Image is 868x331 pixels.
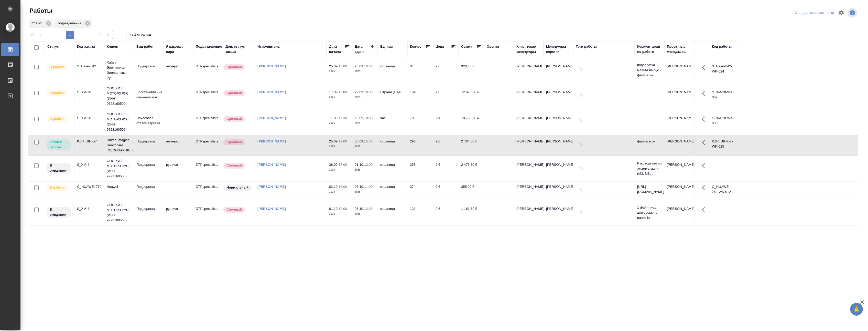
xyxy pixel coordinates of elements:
p: 2025 [329,144,350,149]
p: ООО ХИТ МОТОРЗ РУС (ИНН 9723160500) [107,158,131,179]
p: подверстка макета на рус - файл в ин ... [637,63,662,78]
td: S_Haier-842-WK-024 [709,61,739,79]
p: 2025 [355,144,375,149]
p: United Imaging Healthcare [GEOGRAPHIC_DATA] [107,138,131,153]
button: Здесь прячутся важные кнопки [699,182,711,194]
p: 26.09, [329,163,339,167]
p: Хайер Электрикал Эпплаенсиз Рус [107,60,131,80]
p: 29.09, [355,116,364,120]
td: DTPspecialists [193,87,223,105]
button: Здесь прячутся важные кнопки [699,160,711,172]
a: [PERSON_NAME] [257,90,286,94]
td: страница [378,160,407,178]
td: 258 [407,160,433,178]
td: [PERSON_NAME] [514,136,544,154]
td: 9.6 [433,182,459,200]
p: 11:00 [364,185,373,189]
p: 2025 [329,95,350,100]
td: рус-исп [164,204,193,222]
p: Руководство по эксплуатации (М3, М3е,... [637,161,662,176]
p: В ожидании [50,207,68,217]
p: Подверстка [136,162,161,167]
p: [PERSON_NAME] [546,116,571,121]
td: 9.6 [433,160,459,178]
p: 1 файл, исх для сверки в папке in [637,205,662,220]
p: [PERSON_NAME] [546,139,571,144]
td: [PERSON_NAME] [514,204,544,222]
div: Дата начала [329,44,344,54]
div: S_XM-20 [77,116,102,121]
td: 34 [407,61,433,79]
button: 🙏 [850,303,863,316]
td: 70 [407,113,433,131]
td: 9.6 [433,61,459,79]
td: 9.6 [433,136,459,154]
p: 01.10, [329,207,339,211]
span: 🙏 [852,304,861,315]
td: 9.6 [433,204,459,222]
span: Работы [28,7,52,15]
td: C_HUAWEI-762-WK-012 [709,182,739,200]
p: Готов к работе [50,140,68,150]
p: 2025 [355,189,375,194]
div: S_Haier-842 [77,64,102,69]
p: Срочный [226,90,242,96]
p: ООО ХИТ МОТОРЗ РУС (ИНН 9723160500) [107,202,131,223]
div: Оценка [487,44,499,49]
p: В работе [50,185,64,190]
p: 02.10, [329,185,339,189]
span: Настроить таблицу [835,7,848,19]
div: Комментарии по работе [637,44,662,54]
div: Код заказа [77,44,95,49]
td: DTPspecialists [193,61,223,79]
p: В работе [50,65,64,70]
a: [PERSON_NAME] [257,116,286,120]
p: 30.09, [355,139,364,143]
button: Добавить тэги [576,116,587,127]
a: [PERSON_NAME] [257,163,286,167]
div: Исполнитель [257,44,280,49]
td: 268 [433,113,459,131]
td: 164 [407,87,433,105]
a: [PERSON_NAME] [257,64,286,68]
td: [PERSON_NAME] [664,87,694,105]
div: Исполнитель выполняет работу [46,90,71,97]
p: Срочный [226,207,242,212]
p: 17:30 [339,116,347,120]
td: страница [378,182,407,200]
div: Цена [436,44,444,49]
div: Клиент [107,44,118,49]
p: Срочный [226,140,242,145]
p: В работе [50,90,64,96]
td: DTPspecialists [193,182,223,200]
button: Здесь прячутся важные кнопки [699,136,711,149]
div: Исполнитель может приступить к работе [46,139,71,151]
div: S_XM-4 [77,206,102,211]
td: 290 [407,136,433,154]
p: Срочный [226,116,242,121]
p: 01.10, [355,163,364,167]
button: Здесь прячутся важные кнопки [699,113,711,125]
p: 12:00 [339,139,347,143]
p: 03.10, [355,185,364,189]
button: Здесь прячутся важные кнопки [699,204,711,216]
td: KZH_UIHK-7-WK-025 [709,136,739,154]
td: [PERSON_NAME] [664,113,694,131]
p: 25.09, [329,64,339,68]
div: split button [793,9,835,17]
td: S_XM-20-WK-005 [709,113,739,131]
div: KZH_UIHK-7 [77,139,102,144]
p: 2025 [355,95,375,100]
div: S_XM-4 [77,162,102,167]
p: 29.09, [355,90,364,94]
td: Страница А4 [378,87,407,105]
p: 17:00 [339,90,347,94]
p: 2025 [329,121,350,126]
td: 18 760,00 ₽ [459,113,484,131]
p: 15:00 [364,139,373,143]
p: 17:00 [339,163,347,167]
button: Добавить тэги [576,139,587,150]
button: Добавить тэги [576,90,587,101]
td: [PERSON_NAME] [514,87,544,105]
p: ООО ХИТ МОТОРЗ РУС (ИНН 9723160500) [107,86,131,106]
